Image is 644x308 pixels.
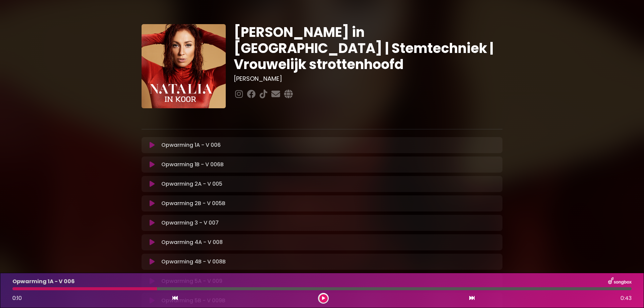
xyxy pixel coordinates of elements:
[12,294,22,302] span: 0:10
[161,199,225,207] p: Opwarming 2B - V 005B
[234,24,502,72] h1: [PERSON_NAME] in [GEOGRAPHIC_DATA] | Stemtechniek | Vrouwelijk strottenhoofd
[161,258,226,266] p: Opwarming 4B - V 008B
[608,277,632,286] img: songbox-logo-white.png
[161,238,223,246] p: Opwarming 4A - V 008
[12,278,75,286] p: Opwarming 1A - V 006
[161,161,224,169] p: Opwarming 1B - V 006B
[142,24,226,108] img: YTVS25JmS9CLUqXqkEhs
[234,75,502,82] h3: [PERSON_NAME]
[161,180,222,188] p: Opwarming 2A - V 005
[161,219,219,227] p: Opwarming 3 - V 007
[621,294,632,302] span: 0:43
[161,141,221,149] p: Opwarming 1A - V 006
